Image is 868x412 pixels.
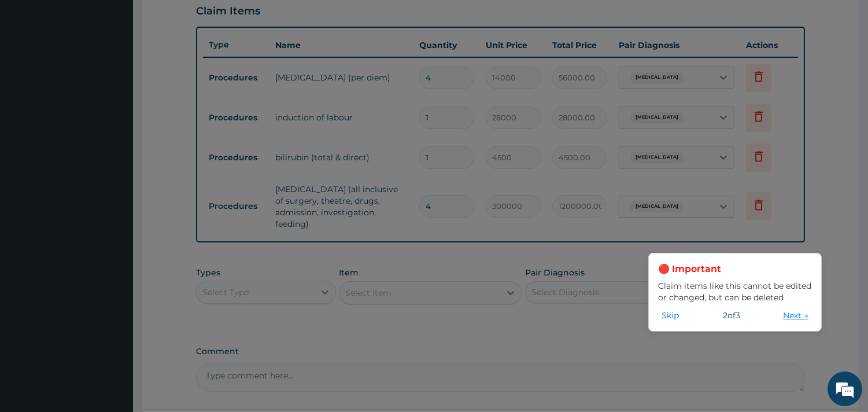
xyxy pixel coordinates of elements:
button: Next → [780,309,812,322]
span: We're online! [67,129,160,246]
p: Claim items like this cannot be edited or changed, but can be deleted [658,280,812,303]
textarea: Type your message and hit 'Enter' [6,282,220,323]
div: Chat with us now [60,65,194,80]
button: Skip [658,309,682,322]
img: d_794563401_company_1708531726252_794563401 [21,58,47,87]
h3: 🔴 Important [658,263,812,275]
span: 2 of 3 [723,310,740,321]
div: Minimize live chat window [190,6,217,34]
